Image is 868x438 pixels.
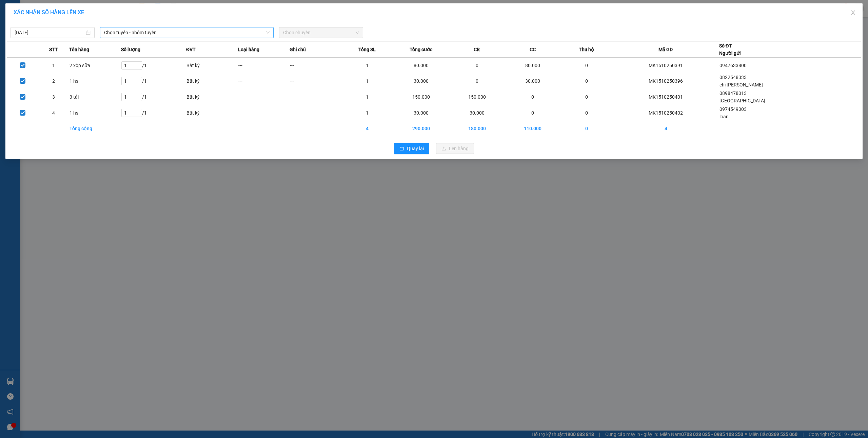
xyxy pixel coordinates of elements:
td: 30.000 [449,105,505,121]
span: 0947633800 [719,63,747,68]
span: loan [719,114,729,119]
td: 0 [449,73,505,89]
td: 80.000 [505,58,561,73]
span: Gửi hàng [GEOGRAPHIC_DATA]: Hotline: [4,20,69,44]
span: Tên hàng [69,46,89,53]
td: 150.000 [449,89,505,105]
td: 1 [341,105,393,121]
td: --- [290,89,341,105]
td: 0 [561,89,613,105]
span: Chọn chuyến [283,27,359,38]
td: 110.000 [505,121,561,136]
td: 4 [341,121,393,136]
span: ĐVT [186,46,196,53]
td: / 1 [121,73,186,89]
td: 0 [449,58,505,73]
span: Chọn tuyến - nhóm tuyến [104,27,270,38]
td: 1 [38,58,70,73]
td: 30.000 [505,73,561,89]
span: CR [474,46,480,53]
td: --- [290,73,341,89]
td: 3 [38,89,70,105]
span: STT [49,46,58,53]
td: 150.000 [393,89,449,105]
span: Loại hàng [238,46,259,53]
span: Mã GD [658,46,673,53]
td: 1 hs [69,73,121,89]
span: Số lượng [121,46,140,53]
span: 0898478013 [719,91,747,96]
td: --- [290,105,341,121]
td: Tổng cộng [69,121,121,136]
span: rollback [399,146,404,152]
span: down [266,31,270,35]
td: 0 [561,58,613,73]
td: --- [290,58,341,73]
td: 4 [38,105,70,121]
td: Bất kỳ [186,73,238,89]
span: [GEOGRAPHIC_DATA] [719,98,765,103]
td: --- [238,73,290,89]
td: 2 xốp sữa [69,58,121,73]
span: Gửi hàng Hạ Long: Hotline: [7,45,66,63]
button: rollbackQuay lại [394,143,429,154]
span: Tổng cước [410,46,432,53]
input: 15/10/2025 [15,29,84,36]
span: Tổng SL [358,46,376,53]
td: 0 [561,73,613,89]
td: 0 [505,105,561,121]
span: Thu hộ [579,46,594,53]
span: 0974549003 [719,106,747,112]
td: Bất kỳ [186,58,238,73]
span: CC [530,46,536,53]
td: MK1510250401 [612,89,719,105]
td: 30.000 [393,105,449,121]
td: MK1510250402 [612,105,719,121]
td: 1 [341,89,393,105]
strong: Công ty TNHH Phúc Xuyên [8,3,65,18]
td: --- [238,105,290,121]
span: close [850,10,856,15]
td: 80.000 [393,58,449,73]
td: 290.000 [393,121,449,136]
td: MK1510250391 [612,58,719,73]
td: --- [238,89,290,105]
td: 4 [612,121,719,136]
strong: 0888 827 827 - 0848 827 827 [15,32,69,44]
td: 0 [561,105,613,121]
td: / 1 [121,89,186,105]
td: 1 [341,73,393,89]
td: 180.000 [449,121,505,136]
td: Bất kỳ [186,105,238,121]
span: XÁC NHẬN SỐ HÀNG LÊN XE [14,9,84,16]
button: uploadLên hàng [436,143,474,154]
div: Số ĐT Người gửi [719,42,741,57]
td: 0 [505,89,561,105]
td: 0 [561,121,613,136]
span: Quay lại [407,145,424,152]
button: Close [844,3,863,22]
td: / 1 [121,105,186,121]
strong: 024 3236 3236 - [4,26,69,38]
td: 2 [38,73,70,89]
td: 3 tải [69,89,121,105]
td: 30.000 [393,73,449,89]
td: Bất kỳ [186,89,238,105]
td: MK1510250396 [612,73,719,89]
span: chị [PERSON_NAME] [719,82,763,87]
td: 1 [341,58,393,73]
span: 0822548333 [719,75,747,80]
td: --- [238,58,290,73]
td: / 1 [121,58,186,73]
span: Ghi chú [290,46,306,53]
td: 1 hs [69,105,121,121]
